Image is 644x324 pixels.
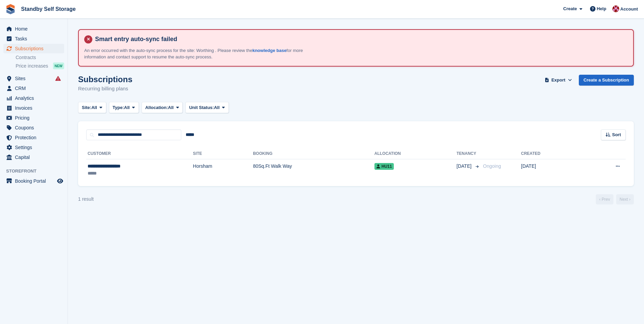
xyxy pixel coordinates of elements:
td: Horsham [193,159,253,181]
a: menu [3,176,64,186]
span: All [124,104,130,111]
span: All [91,104,97,111]
a: menu [3,113,64,123]
button: Site: All [78,102,106,113]
span: Allocation: [145,104,168,111]
img: stora-icon-8386f47178a22dfd0bd8f6a31ec36ba5ce8667c1dd55bd0f319d3a0aa187defe.svg [5,4,16,14]
a: menu [3,24,64,34]
span: Sites [15,74,56,83]
th: Allocation [374,148,457,159]
a: Create a Subscription [579,75,634,86]
a: Previous [596,194,613,204]
span: HU11 [374,163,394,170]
a: menu [3,152,64,162]
a: menu [3,93,64,103]
span: Sort [612,131,621,138]
th: Created [521,148,582,159]
span: Storefront [6,168,68,175]
span: Ongoing [483,163,501,169]
span: Account [620,6,638,13]
a: Next [616,194,634,204]
th: Site [193,148,253,159]
nav: Page [594,194,635,204]
span: Price increases [16,63,48,69]
span: Protection [15,133,56,142]
td: 80Sq.Ft Walk Way [253,159,374,181]
span: Tasks [15,34,56,43]
a: menu [3,74,64,83]
a: menu [3,84,64,93]
a: knowledge base [252,48,286,53]
span: CRM [15,84,56,93]
span: Site: [82,104,91,111]
i: Smart entry sync failures have occurred [55,76,61,81]
div: NEW [53,62,64,69]
a: menu [3,34,64,43]
th: Booking [253,148,374,159]
p: Recurring billing plans [78,85,132,93]
span: Settings [15,143,56,152]
span: Analytics [15,93,56,103]
span: Subscriptions [15,44,56,53]
p: An error occurred with the auto-sync process for the site: Worthing . Please review the for more ... [84,47,322,60]
span: Pricing [15,113,56,123]
a: Contracts [16,54,64,61]
div: 1 result [78,196,94,203]
a: menu [3,143,64,152]
a: menu [3,123,64,132]
a: Price increases NEW [16,62,64,70]
button: Allocation: All [142,102,183,113]
th: Tenancy [457,148,480,159]
th: Customer [86,148,193,159]
h1: Subscriptions [78,75,132,84]
a: Preview store [56,177,64,185]
span: Type: [113,104,124,111]
span: Unit Status: [189,104,214,111]
span: Coupons [15,123,56,132]
a: menu [3,103,64,113]
span: Invoices [15,103,56,113]
span: Booking Portal [15,176,56,186]
span: Help [597,5,606,12]
h4: Smart entry auto-sync failed [92,35,628,43]
a: Standby Self Storage [18,3,78,15]
span: Create [563,5,577,12]
span: All [214,104,220,111]
img: Rachel Corrigall [612,5,619,12]
button: Type: All [109,102,139,113]
span: Export [551,77,565,84]
a: menu [3,44,64,53]
span: All [168,104,174,111]
span: Home [15,24,56,34]
button: Unit Status: All [185,102,228,113]
a: menu [3,133,64,142]
span: Capital [15,152,56,162]
span: [DATE] [457,163,473,170]
td: [DATE] [521,159,582,181]
button: Export [544,75,573,86]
